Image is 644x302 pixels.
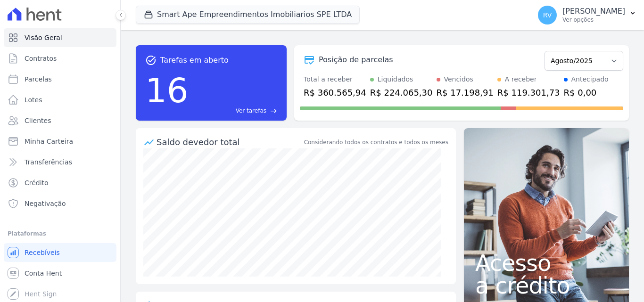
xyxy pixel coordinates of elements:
[564,86,609,99] div: R$ 0,00
[160,55,229,66] span: Tarefas em aberto
[136,6,360,24] button: Smart Ape Empreendimentos Imobiliarios SPE LTDA
[236,106,266,115] span: Ver tarefas
[25,178,49,188] span: Crédito
[25,54,57,63] span: Contratos
[4,90,116,109] a: Lotes
[505,74,537,84] div: A receber
[530,2,644,28] button: RV [PERSON_NAME] Ver opções
[4,153,116,171] a: Transferências
[8,228,113,239] div: Plataformas
[25,116,51,125] span: Clientes
[25,74,52,84] span: Parcelas
[444,74,473,84] div: Vencidos
[497,86,560,99] div: R$ 119.301,73
[304,138,448,147] div: Considerando todos os contratos e todos os meses
[4,173,116,192] a: Crédito
[145,55,157,66] span: task_alt
[25,157,72,167] span: Transferências
[25,33,62,42] span: Visão Geral
[4,49,116,68] a: Contratos
[4,194,116,213] a: Negativação
[270,107,277,114] span: east
[4,264,116,283] a: Conta Hent
[4,28,116,47] a: Visão Geral
[25,199,66,208] span: Negativação
[25,137,73,146] span: Minha Carteira
[475,252,618,274] span: Acesso
[304,86,366,99] div: R$ 360.565,94
[25,248,60,257] span: Recebíveis
[4,70,116,89] a: Parcelas
[370,86,433,99] div: R$ 224.065,30
[145,66,189,115] div: 16
[4,132,116,151] a: Minha Carteira
[4,111,116,130] a: Clientes
[437,86,494,99] div: R$ 17.198,91
[562,7,625,16] p: [PERSON_NAME]
[304,74,366,84] div: Total a receber
[4,243,116,262] a: Recebíveis
[571,74,609,84] div: Antecipado
[378,74,413,84] div: Liquidados
[25,269,62,278] span: Conta Hent
[543,12,552,18] span: RV
[319,54,393,65] div: Posição de parcelas
[475,274,618,297] span: a crédito
[157,136,302,148] div: Saldo devedor total
[192,106,277,115] a: Ver tarefas east
[562,16,625,24] p: Ver opções
[25,95,42,105] span: Lotes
